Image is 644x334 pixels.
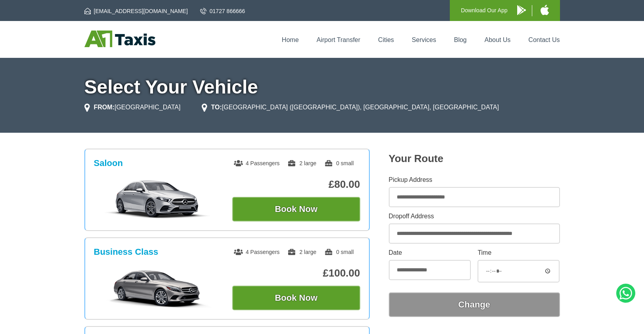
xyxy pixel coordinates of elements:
[232,286,360,310] button: Book Now
[454,36,466,43] a: Blog
[200,7,245,15] a: 01727 866666
[232,197,360,221] button: Book Now
[389,213,560,219] label: Dropoff Address
[234,249,280,255] span: 4 Passengers
[317,36,360,43] a: Airport Transfer
[84,103,181,112] li: [GEOGRAPHIC_DATA]
[94,247,159,257] h3: Business Class
[461,6,508,15] p: Download Our App
[94,104,115,111] strong: FROM:
[517,5,526,15] img: A1 Taxis Android App
[232,178,360,191] p: £80.00
[541,5,549,15] img: A1 Taxis iPhone App
[389,153,560,165] h2: Your Route
[211,104,222,111] strong: TO:
[84,78,560,97] h1: Select Your Vehicle
[84,31,155,47] img: A1 Taxis St Albans LTD
[234,160,280,166] span: 4 Passengers
[485,36,511,43] a: About Us
[389,177,560,183] label: Pickup Address
[528,36,560,43] a: Contact Us
[389,292,560,317] button: Change
[94,158,123,168] h3: Saloon
[232,267,360,279] p: £100.00
[478,250,560,256] label: Time
[412,36,436,43] a: Services
[324,249,354,255] span: 0 small
[202,103,499,112] li: [GEOGRAPHIC_DATA] ([GEOGRAPHIC_DATA]), [GEOGRAPHIC_DATA], [GEOGRAPHIC_DATA]
[98,268,217,308] img: Business Class
[98,179,217,219] img: Saloon
[282,36,299,43] a: Home
[324,160,354,166] span: 0 small
[378,36,394,43] a: Cities
[287,249,316,255] span: 2 large
[287,160,316,166] span: 2 large
[389,250,471,256] label: Date
[84,7,188,15] a: [EMAIL_ADDRESS][DOMAIN_NAME]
